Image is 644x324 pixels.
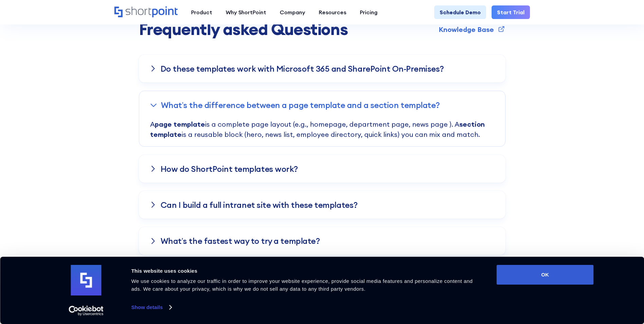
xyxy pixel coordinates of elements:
[161,200,358,209] h3: Can I build a full intranet site with these templates?
[353,5,384,19] a: Pricing
[360,8,378,16] div: Pricing
[273,5,312,19] a: Company
[219,5,273,19] a: Why ShortPoint
[131,267,481,275] div: This website uses cookies
[150,120,485,139] strong: section template
[492,5,530,19] a: Start Trial
[439,25,505,34] a: Knowledge Base
[497,265,594,285] button: OK
[434,5,486,19] a: Schedule Demo
[312,5,353,19] a: Resources
[161,164,298,173] h3: How do ShortPoint templates work?
[131,278,473,292] span: We use cookies to analyze our traffic in order to improve your website experience, provide social...
[114,6,178,18] a: Home
[191,8,212,16] div: Product
[56,306,116,316] a: Usercentrics Cookiebot - opens in a new window
[522,245,644,324] iframe: Chat Widget
[71,265,102,295] img: logo
[161,236,320,245] h3: What’s the fastest way to try a template?
[161,101,440,109] h3: What’s the difference between a page template and a section template?
[226,8,266,16] div: Why ShortPoint
[280,8,305,16] div: Company
[439,26,494,33] div: Knowledge Base
[155,120,205,128] strong: page template
[131,302,171,312] a: Show details
[139,20,348,38] span: Frequently asked Questions
[319,8,346,16] div: Resources
[184,5,219,19] a: Product
[150,119,494,146] p: A is a complete page layout (e.g., homepage, department page, news page ). A is a reusable block ...
[161,64,444,73] h3: Do these templates work with Microsoft 365 and SharePoint On-Premises?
